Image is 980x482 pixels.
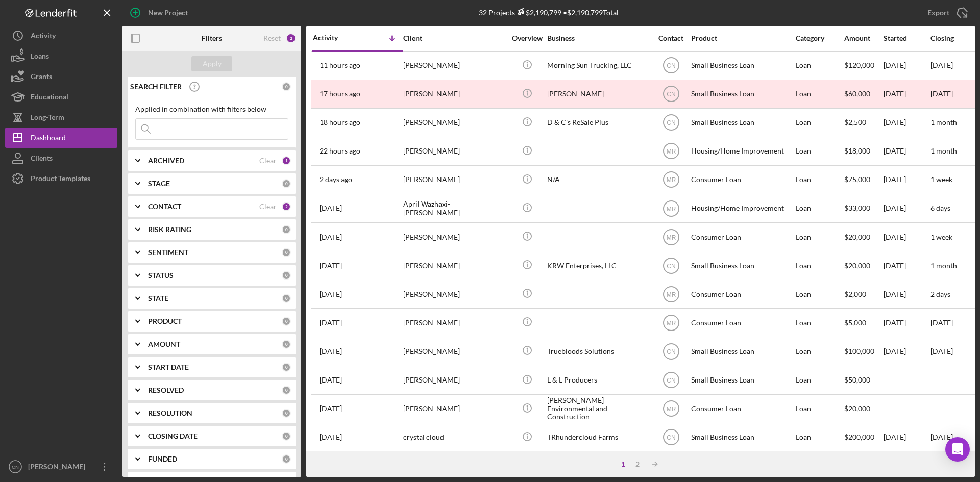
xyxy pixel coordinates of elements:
[148,294,168,302] b: STATE
[282,248,291,257] div: 0
[666,205,676,212] text: MR
[148,363,189,371] b: START DATE
[282,202,291,211] div: 2
[652,34,690,42] div: Contact
[844,175,870,184] span: $75,000
[844,290,866,298] span: $2,000
[282,409,291,418] div: 0
[259,202,277,211] div: Clear
[884,81,929,108] div: [DATE]
[930,89,953,98] time: [DATE]
[5,168,117,189] button: Product Templates
[320,262,342,270] time: 2025-10-06 19:15
[403,195,505,222] div: April Wazhaxi-[PERSON_NAME]
[667,262,675,269] text: CN
[691,281,793,308] div: Consumer Loan
[403,338,505,365] div: [PERSON_NAME]
[282,317,291,326] div: 0
[884,424,929,451] div: [DATE]
[547,81,649,108] div: [PERSON_NAME]
[844,34,883,42] div: Amount
[320,433,342,441] time: 2025-09-20 17:42
[844,375,870,384] span: $50,000
[403,81,505,108] div: [PERSON_NAME]
[282,82,291,91] div: 0
[547,424,649,451] div: TRhundercloud Farms
[796,309,843,336] div: Loan
[148,225,191,234] b: RISK RATING
[122,3,198,23] button: New Project
[930,175,952,184] time: 1 week
[31,128,66,150] div: Dashboard
[320,319,342,327] time: 2025-09-29 17:21
[691,109,793,136] div: Small Business Loan
[796,338,843,365] div: Loan
[667,348,675,356] text: CN
[31,66,52,89] div: Grants
[930,347,953,356] time: [DATE]
[286,33,296,43] div: 3
[930,433,953,441] time: [DATE]
[691,166,793,193] div: Consumer Loan
[479,8,619,17] div: 32 Projects • $2,190,799 Total
[796,223,843,250] div: Loan
[691,52,793,79] div: Small Business Loan
[31,26,56,48] div: Activity
[616,460,630,468] div: 1
[547,395,649,422] div: [PERSON_NAME] Environmental and Construction
[667,377,675,384] text: CN
[796,166,843,193] div: Loan
[930,146,957,155] time: 1 month
[796,252,843,279] div: Loan
[148,202,181,211] b: CONTACT
[691,424,793,451] div: Small Business Loan
[31,46,49,69] div: Loans
[403,252,505,279] div: [PERSON_NAME]
[148,180,170,188] b: STAGE
[5,66,117,87] a: Grants
[884,166,929,193] div: [DATE]
[320,204,342,212] time: 2025-10-07 20:42
[884,252,929,279] div: [DATE]
[148,3,188,23] div: New Project
[844,81,883,108] div: $60,000
[5,107,117,128] button: Long-Term
[282,225,291,234] div: 0
[547,367,649,394] div: L & L Producers
[666,319,676,326] text: MR
[282,454,291,464] div: 0
[844,261,870,270] span: $20,000
[5,26,117,46] a: Activity
[666,291,676,298] text: MR
[796,109,843,136] div: Loan
[31,107,64,130] div: Long-Term
[796,138,843,165] div: Loan
[282,179,291,188] div: 0
[148,432,198,440] b: CLOSING DATE
[31,168,90,191] div: Product Templates
[148,386,184,394] b: RESOLVED
[884,195,929,222] div: [DATE]
[844,318,866,327] span: $5,000
[282,156,291,165] div: 1
[691,367,793,394] div: Small Business Loan
[691,81,793,108] div: Small Business Loan
[403,223,505,250] div: [PERSON_NAME]
[5,87,117,107] button: Educational
[403,166,505,193] div: [PERSON_NAME]
[691,338,793,365] div: Small Business Loan
[5,46,117,66] a: Loans
[844,204,870,212] span: $33,000
[844,146,870,155] span: $18,000
[135,105,288,113] div: Applied in combination with filters below
[5,128,117,148] button: Dashboard
[320,376,342,384] time: 2025-09-26 18:36
[5,148,117,168] button: Clients
[796,395,843,422] div: Loan
[5,456,117,477] button: CN[PERSON_NAME]
[263,34,281,42] div: Reset
[547,109,649,136] div: D & C's ReSale Plus
[884,138,929,165] div: [DATE]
